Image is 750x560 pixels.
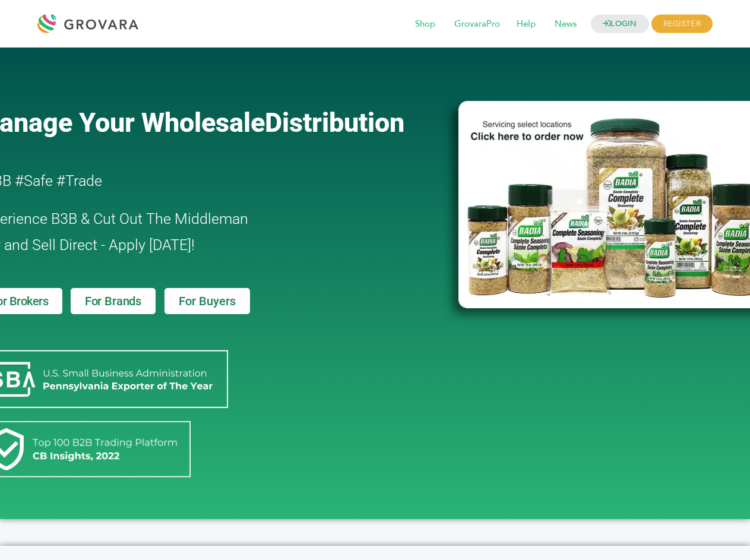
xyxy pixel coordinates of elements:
span: Distribution [265,107,404,138]
a: News [546,18,585,31]
a: Help [508,18,544,31]
a: LOGIN [591,15,649,33]
a: Shop [407,18,444,31]
span: For Brands [85,295,141,307]
span: News [546,13,585,36]
span: Help [508,13,544,36]
span: REGISTER [651,15,713,33]
a: GrovaraPro [446,18,508,31]
a: For Brands [71,288,156,314]
span: For Buyers [179,295,236,307]
span: GrovaraPro [446,13,508,36]
span: Shop [407,13,444,36]
a: For Buyers [164,288,250,314]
